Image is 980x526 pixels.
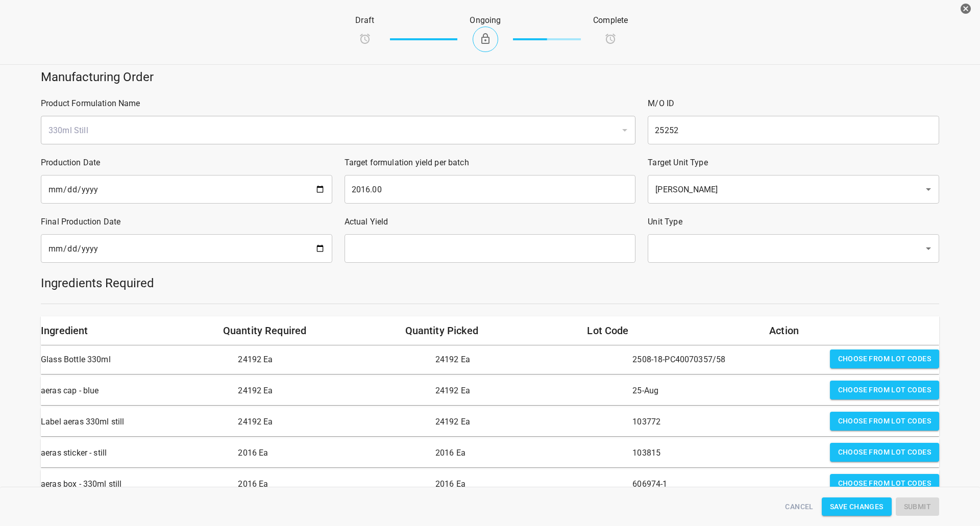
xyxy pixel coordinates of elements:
[769,322,939,339] h6: Action
[435,381,624,401] p: 24192 Ea
[238,349,427,370] p: 24192 Ea
[648,97,939,110] p: M/O ID
[632,443,821,463] p: 103815
[830,381,939,399] button: Choose from lot codes
[587,322,757,339] h6: Lot Code
[223,322,393,339] h6: Quantity Required
[838,415,931,428] span: Choose from lot codes
[41,69,939,85] h5: Manufacturing Order
[632,474,821,494] p: 606974-1
[238,381,427,401] p: 24192 Ea
[785,500,813,513] span: Cancel
[632,412,821,432] p: 103772
[632,381,821,401] p: 25-Aug
[41,443,230,463] p: aeras sticker - still
[593,14,628,27] p: Complete
[41,381,230,401] p: aeras cap - blue
[435,443,624,463] p: 2016 Ea
[830,412,939,431] button: Choose from lot codes
[41,322,211,339] h6: Ingredient
[41,97,635,110] p: Product Formulation Name
[648,216,939,228] p: Unit Type
[41,157,332,169] p: Production Date
[921,182,936,196] button: Open
[238,443,427,463] p: 2016 Ea
[345,157,636,169] p: Target formulation yield per batch
[435,412,624,432] p: 24192 Ea
[41,474,230,494] p: aeras box - 330ml still
[838,353,931,365] span: Choose from lot codes
[238,474,427,494] p: 2016 Ea
[632,349,821,370] p: 2508-18-PC40070357/58
[830,349,939,368] button: Choose from lot codes
[822,497,892,516] button: Save Changes
[781,497,817,516] button: Cancel
[830,443,939,462] button: Choose from lot codes
[830,500,884,513] span: Save Changes
[435,349,624,370] p: 24192 Ea
[838,477,931,490] span: Choose from lot codes
[238,412,427,432] p: 24192 Ea
[838,384,931,396] span: Choose from lot codes
[345,216,636,228] p: Actual Yield
[41,216,332,228] p: Final Production Date
[830,474,939,493] button: Choose from lot codes
[648,157,939,169] p: Target Unit Type
[405,322,575,339] h6: Quantity Picked
[435,474,624,494] p: 2016 Ea
[921,241,936,256] button: Open
[41,349,230,370] p: Glass Bottle 330ml
[41,275,939,291] h5: Ingredients Required
[838,446,931,459] span: Choose from lot codes
[41,412,230,432] p: Label aeras 330ml still
[470,14,501,27] p: Ongoing
[352,14,378,27] p: Draft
